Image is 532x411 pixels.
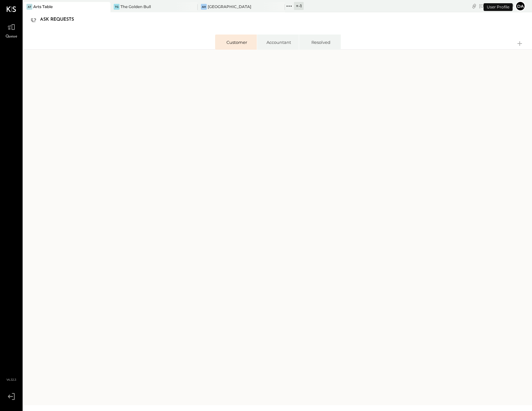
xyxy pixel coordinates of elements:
div: Customer [222,39,252,45]
div: copy link [471,3,477,9]
span: Queue [5,34,17,40]
div: Accountant [264,39,294,45]
a: Queue [0,21,22,40]
div: User Profile [484,3,513,11]
div: + -1 [294,2,304,10]
div: AT [26,4,32,10]
div: TG [114,4,120,10]
li: Resolved [299,35,341,50]
button: da [515,1,526,11]
div: Arts Table [33,4,53,9]
div: [GEOGRAPHIC_DATA] [208,4,251,9]
div: [DATE] [479,3,514,9]
div: Ask Requests [40,15,80,25]
div: AH [201,4,207,10]
div: The Golden Bull [120,4,151,9]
